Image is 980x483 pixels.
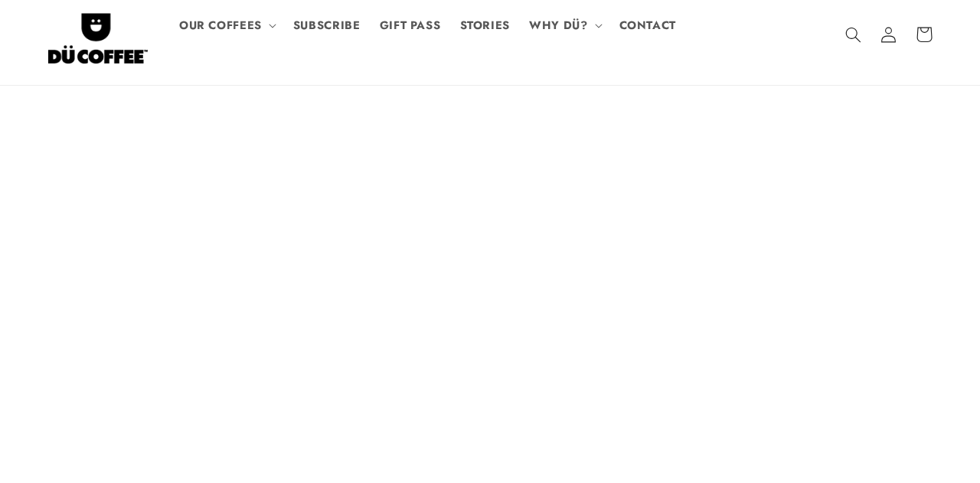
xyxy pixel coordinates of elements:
summary: Search [836,17,871,52]
img: Let's Dü Coffee together! Coffee beans roasted in the style of world cities, coffee subscriptions... [48,6,148,64]
a: GIFT PASS [370,8,450,42]
span: WHY DÜ? [529,18,587,33]
summary: WHY DÜ? [520,8,609,42]
span: OUR COFFEES [179,18,262,33]
span: GIFT PASS [380,18,441,33]
a: STORIES [450,8,520,42]
span: STORIES [460,18,510,33]
a: SUBSCRIBE [283,8,370,42]
a: CONTACT [609,8,686,42]
summary: OUR COFFEES [169,8,283,42]
span: CONTACT [619,18,676,33]
span: SUBSCRIBE [293,18,361,33]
